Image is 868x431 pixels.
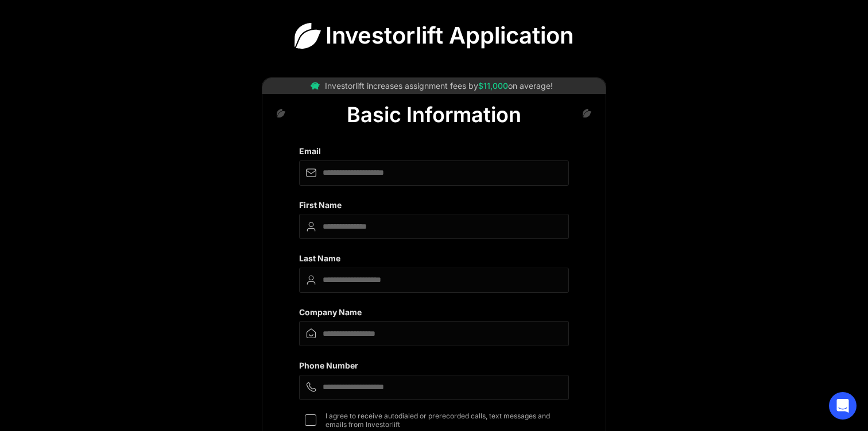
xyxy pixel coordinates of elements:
strong: Company Name [299,307,362,317]
strong: Email [299,146,321,156]
span: I agree to receive autodialed or prerecorded calls, text messages and emails from Investorlift [325,412,569,429]
div: Basic Information [347,102,521,127]
strong: First Name [299,200,342,210]
span: $11,000 [478,81,508,91]
div: Investorlift increases assignment fees by on average! [325,79,553,93]
div: Investorlift Application [325,26,573,46]
strong: Phone Number [299,361,358,370]
strong: Last Name [299,253,340,263]
div: Open Intercom Messenger [829,392,857,420]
